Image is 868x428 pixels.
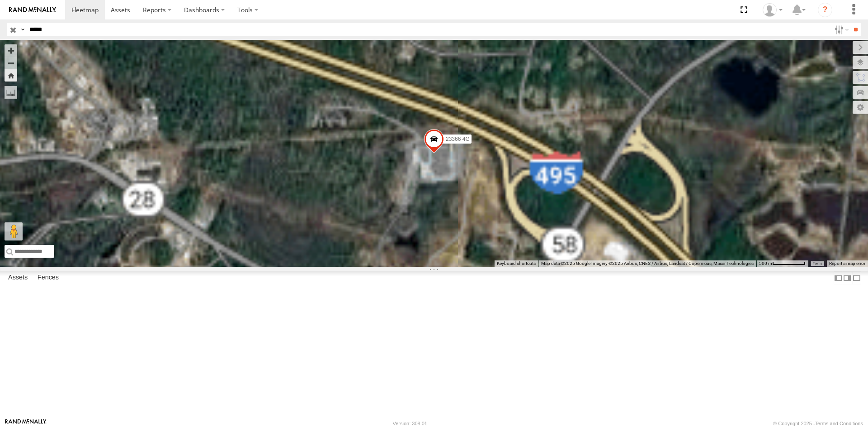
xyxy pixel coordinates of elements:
[818,3,832,17] i: ?
[5,44,17,57] button: Zoom in
[829,261,865,266] a: Report a map error
[5,57,17,69] button: Zoom out
[831,23,850,36] label: Search Filter Options
[33,272,63,284] label: Fences
[759,3,786,17] div: Puma Singh
[9,7,56,13] img: rand-logo.svg
[5,419,47,428] a: Visit our Website
[759,261,772,266] span: 500 m
[756,260,808,267] button: Map Scale: 500 m per 70 pixels
[541,261,754,266] span: Map data ©2025 Google Imagery ©2025 Airbus, CNES / Airbus, Landsat / Copernicus, Maxar Technologies
[815,421,863,426] a: Terms and Conditions
[843,271,852,284] label: Dock Summary Table to the Right
[497,260,536,267] button: Keyboard shortcuts
[5,69,17,82] button: Zoom Home
[19,23,26,36] label: Search Query
[5,86,17,99] label: Measure
[852,271,861,284] label: Hide Summary Table
[853,101,868,114] label: Map Settings
[5,222,23,240] button: Drag Pegman onto the map to open Street View
[446,135,470,142] span: 23366 4G
[773,421,863,426] div: © Copyright 2025 -
[834,271,843,284] label: Dock Summary Table to the Left
[813,262,822,265] a: Terms (opens in new tab)
[393,421,427,426] div: Version: 308.01
[4,272,32,284] label: Assets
